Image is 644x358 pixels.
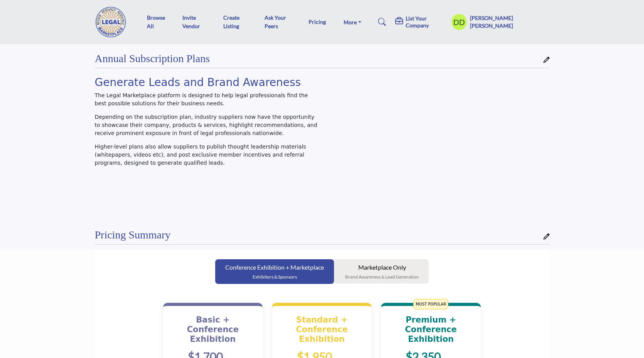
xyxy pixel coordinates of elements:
[335,259,429,284] button: Marketplace Only Brand Awareness & Lead Generation
[147,14,165,29] a: Browse All
[413,299,448,309] span: MOST POPULAR
[371,16,391,28] a: Search
[95,7,131,37] img: Site Logo
[95,143,318,167] p: Higher-level plans also allow suppliers to publish thought leadership materials (whitepapers, vid...
[215,259,334,284] button: Conference Exhibition + Marketplace Exhibitors & Sponsors
[95,91,318,108] p: The Legal Marketplace platform is designed to help legal professionals find the best possible sol...
[338,17,367,27] a: More
[95,76,318,89] h2: Generate Leads and Brand Awareness
[223,14,239,29] a: Create Listing
[345,263,419,272] p: Marketplace Only
[225,274,324,280] p: Exhibitors & Sponsors
[395,15,447,29] div: List Your Company
[309,19,326,25] a: Pricing
[470,14,549,29] h5: [PERSON_NAME] [PERSON_NAME]
[296,315,347,344] b: Standard + Conference Exhibition
[405,315,457,344] b: Premium + Conference Exhibition
[265,14,286,29] a: Ask Your Peers
[187,315,239,344] b: Basic + Conference Exhibition
[95,52,210,65] h2: Annual Subscription Plans
[406,15,447,29] h5: List Your Company
[225,263,324,272] p: Conference Exhibition + Marketplace
[345,274,419,280] p: Brand Awareness & Lead Generation
[451,14,467,30] button: Show hide supplier dropdown
[182,14,200,29] a: Invite Vendor
[95,113,318,137] p: Depending on the subscription plan, industry suppliers now have the opportunity to showcase their...
[95,228,171,241] h2: Pricing Summary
